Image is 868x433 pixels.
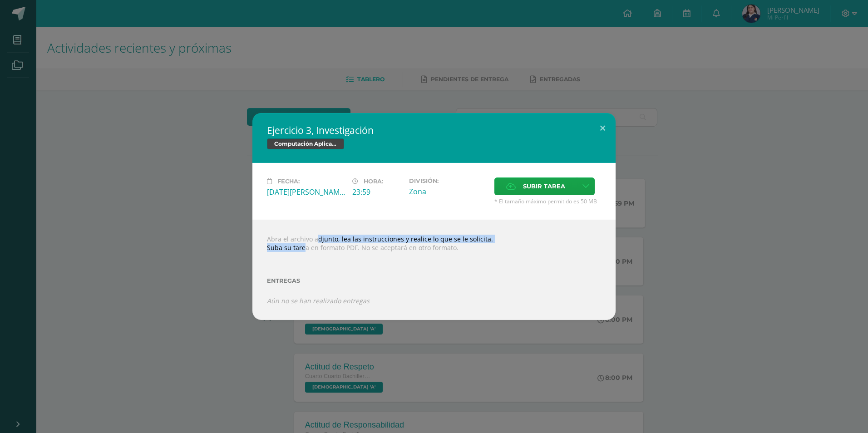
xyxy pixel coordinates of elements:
i: Aún no se han realizado entregas [267,296,370,305]
div: [DATE][PERSON_NAME] [267,187,345,197]
span: Computación Aplicada [267,138,344,149]
div: Zona [409,187,487,197]
div: 23:59 [352,187,402,197]
div: Abra el archivo adjunto, lea las instrucciones y realice lo que se le solicita. Suba su tarea en ... [252,220,616,320]
span: Fecha: [277,178,300,185]
span: * El tamaño máximo permitido es 50 MB [494,197,601,205]
label: División: [409,177,487,184]
span: Subir tarea [523,178,565,195]
h2: Ejercicio 3, Investigación [267,124,601,137]
label: Entregas [267,277,601,284]
button: Close (Esc) [590,113,616,144]
span: Hora: [364,178,383,185]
